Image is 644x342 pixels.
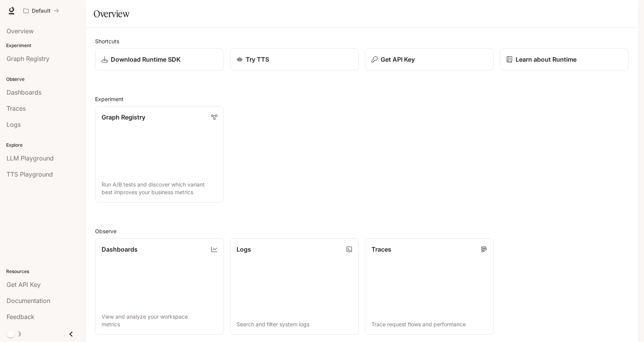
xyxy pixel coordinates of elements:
[94,6,129,21] h1: Overview
[500,48,629,70] a: Learn about Runtime
[95,48,224,70] a: Download Runtime SDK
[95,95,629,103] h2: Experiment
[230,238,359,335] a: LogsSearch and filter system logs
[365,238,494,335] a: TracesTrace request flows and performance
[102,313,217,328] p: View and analyze your workspace metrics
[237,321,352,328] p: Search and filter system logs
[95,238,224,335] a: DashboardsView and analyze your workspace metrics
[237,245,251,254] p: Logs
[102,113,145,122] p: Graph Registry
[371,321,487,328] p: Trace request flows and performance
[111,55,181,64] p: Download Runtime SDK
[32,8,51,14] p: Default
[102,245,138,254] p: Dashboards
[95,37,629,45] h2: Shortcuts
[381,55,415,64] p: Get API Key
[20,3,62,18] button: All workspaces
[95,227,629,235] h2: Observe
[365,48,494,70] button: Get API Key
[102,181,217,196] p: Run A/B tests and discover which variant best improves your business metrics
[230,48,359,70] a: Try TTS
[246,55,269,64] p: Try TTS
[371,245,391,254] p: Traces
[95,106,224,203] a: Graph RegistryRun A/B tests and discover which variant best improves your business metrics
[516,55,577,64] p: Learn about Runtime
